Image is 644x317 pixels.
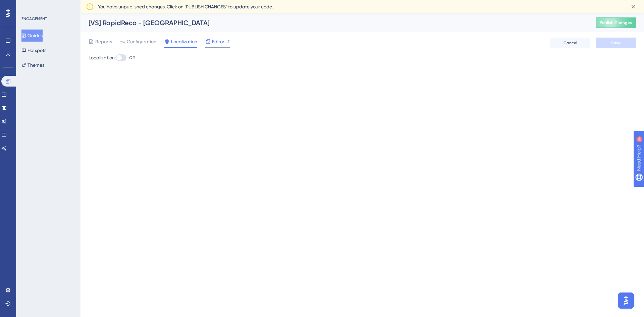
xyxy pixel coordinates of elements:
span: Save [611,40,621,46]
span: Localization [171,38,197,46]
span: Configuration [127,38,156,46]
div: [VS] RapidReco - [GEOGRAPHIC_DATA] [89,18,579,28]
button: Save [596,38,636,48]
span: Cancel [563,40,577,46]
iframe: UserGuiding AI Assistant Launcher [616,290,636,311]
div: 9+ [46,3,50,9]
span: Publish Changes [600,20,632,25]
button: Guides [21,30,43,42]
button: Hotspots [21,44,46,56]
span: You have unpublished changes. Click on ‘PUBLISH CHANGES’ to update your code. [98,3,273,11]
span: Off [129,55,135,60]
div: ENGAGEMENT [21,16,47,21]
button: Themes [21,59,44,71]
span: Editor [212,38,224,46]
div: Localization: [89,54,636,62]
button: Cancel [550,38,590,48]
button: Publish Changes [596,17,636,28]
span: Need Help? [16,2,42,10]
span: Reports [95,38,112,46]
